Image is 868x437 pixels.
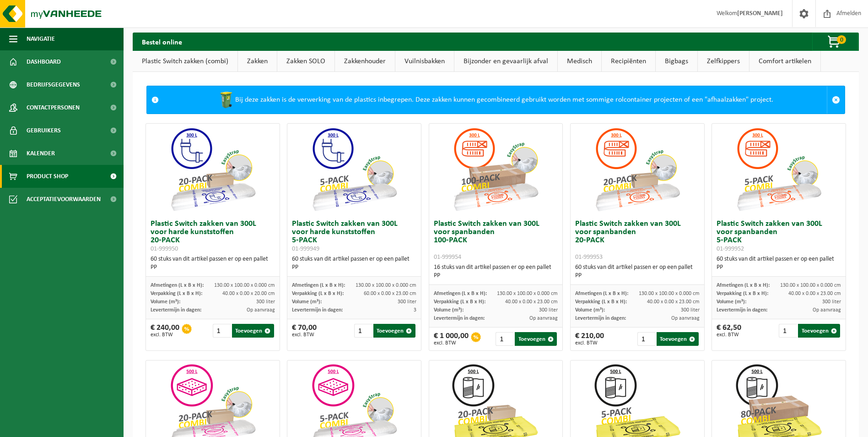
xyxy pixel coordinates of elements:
span: 01-999952 [717,246,744,252]
span: Volume (m³): [151,299,180,305]
a: Bigbags [656,51,697,72]
span: excl. BTW [717,332,741,338]
img: 01-999954 [450,124,541,215]
a: Zakken SOLO [277,51,334,72]
div: 16 stuks van dit artikel passen er op een pallet [434,263,558,280]
span: Bedrijfsgegevens [27,73,80,96]
span: Volume (m³): [575,307,605,313]
div: 60 stuks van dit artikel passen er op een pallet [292,255,416,272]
a: Zakken [238,51,277,72]
button: Toevoegen [657,332,699,346]
span: 300 liter [822,299,841,305]
span: 40.00 x 0.00 x 23.00 cm [647,299,700,305]
button: Toevoegen [373,324,415,338]
span: 130.00 x 100.00 x 0.000 cm [356,283,416,288]
span: 300 liter [256,299,275,305]
div: 60 stuks van dit artikel passen er op een pallet [575,263,700,280]
span: Op aanvraag [529,316,558,321]
a: Medisch [558,51,601,72]
span: excl. BTW [151,332,179,338]
span: 300 liter [398,299,416,305]
span: 60.00 x 0.00 x 23.00 cm [364,291,416,296]
span: 40.00 x 0.00 x 23.00 cm [788,291,841,296]
button: Toevoegen [515,332,557,346]
a: Recipiënten [602,51,655,72]
img: WB-0240-HPE-GN-50.png [217,91,235,109]
span: Verpakking (L x B x H): [575,299,627,305]
input: 1 [779,324,797,338]
span: 0 [837,35,846,44]
span: Op aanvraag [247,307,275,313]
span: 130.00 x 100.00 x 0.000 cm [214,283,275,288]
span: Levertermijn in dagen: [292,307,343,313]
span: Verpakking (L x B x H): [292,291,344,296]
h3: Plastic Switch zakken van 300L voor harde kunststoffen 20-PACK [151,220,275,253]
span: Navigatie [27,27,55,50]
button: Toevoegen [798,324,840,338]
span: 01-999949 [292,246,319,252]
span: 01-999953 [575,254,603,261]
div: € 1 000,00 [434,332,469,346]
div: € 62,50 [717,324,741,338]
span: excl. BTW [292,332,317,338]
a: Comfort artikelen [749,51,820,72]
span: Afmetingen (L x B x H): [434,291,487,296]
img: 01-999949 [308,124,400,215]
span: Volume (m³): [434,307,464,313]
div: PP [717,263,841,272]
div: € 240,00 [151,324,179,338]
span: 40.00 x 0.00 x 23.00 cm [505,299,558,305]
span: Acceptatievoorwaarden [27,188,101,211]
span: 3 [414,307,416,313]
img: 01-999950 [167,124,259,215]
span: excl. BTW [434,340,469,346]
span: 130.00 x 100.00 x 0.000 cm [780,283,841,288]
div: € 70,00 [292,324,317,338]
div: PP [434,272,558,280]
div: 60 stuks van dit artikel passen er op een pallet [717,255,841,272]
h3: Plastic Switch zakken van 300L voor spanbanden 100-PACK [434,220,558,261]
span: 01-999954 [434,254,461,261]
span: Contactpersonen [27,96,80,119]
span: 300 liter [539,307,558,313]
img: 01-999952 [733,124,825,215]
a: Zakkenhouder [335,51,395,72]
span: Verpakking (L x B x H): [151,291,202,296]
span: Verpakking (L x B x H): [434,299,485,305]
div: 60 stuks van dit artikel passen er op een pallet [151,255,275,272]
span: Levertermijn in dagen: [151,307,201,313]
input: 1 [213,324,231,338]
input: 1 [496,332,514,346]
span: 300 liter [681,307,700,313]
a: Plastic Switch zakken (combi) [133,51,237,72]
span: 130.00 x 100.00 x 0.000 cm [639,291,700,296]
span: Afmetingen (L x B x H): [717,283,770,288]
span: Dashboard [27,50,61,73]
span: 01-999950 [151,246,178,252]
h3: Plastic Switch zakken van 300L voor spanbanden 20-PACK [575,220,700,261]
span: Volume (m³): [292,299,322,305]
div: € 210,00 [575,332,604,346]
strong: [PERSON_NAME] [737,10,783,17]
span: Afmetingen (L x B x H): [292,283,345,288]
span: Levertermijn in dagen: [575,316,626,321]
span: Afmetingen (L x B x H): [575,291,628,296]
div: PP [575,272,700,280]
h3: Plastic Switch zakken van 300L voor harde kunststoffen 5-PACK [292,220,416,253]
span: Verpakking (L x B x H): [717,291,768,296]
span: 40.00 x 0.00 x 20.00 cm [222,291,275,296]
span: Product Shop [27,165,68,188]
div: Bij deze zakken is de verwerking van de plastics inbegrepen. Deze zakken kunnen gecombineerd gebr... [163,86,827,114]
a: Bijzonder en gevaarlijk afval [454,51,557,72]
span: Gebruikers [27,119,61,142]
h2: Bestel online [133,33,191,50]
a: Zelfkippers [698,51,749,72]
button: Toevoegen [232,324,274,338]
input: 1 [354,324,372,338]
span: Op aanvraag [813,307,841,313]
a: Sluit melding [827,86,845,114]
span: 130.00 x 100.00 x 0.000 cm [497,291,558,296]
span: Volume (m³): [717,299,746,305]
img: 01-999953 [592,124,683,215]
span: Levertermijn in dagen: [717,307,767,313]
